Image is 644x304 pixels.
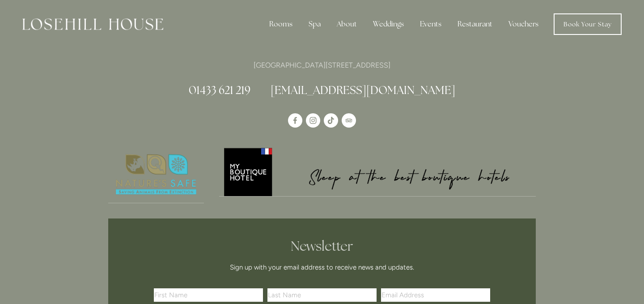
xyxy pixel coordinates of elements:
a: My Boutique Hotel - Logo [219,146,536,197]
div: Weddings [366,15,411,33]
h2: Newsletter [157,238,487,254]
a: Book Your Stay [554,13,622,35]
input: Email Address [381,288,490,302]
a: 01433 621 219 [189,83,250,97]
p: [GEOGRAPHIC_DATA][STREET_ADDRESS] [108,59,536,71]
img: My Boutique Hotel - Logo [219,146,536,196]
div: About [330,15,364,33]
div: Rooms [262,15,300,33]
input: First Name [154,288,263,302]
a: TikTok [324,113,338,128]
p: Sign up with your email address to receive news and updates. [157,262,487,273]
a: [EMAIL_ADDRESS][DOMAIN_NAME] [271,83,455,97]
div: Restaurant [450,15,500,33]
img: Nature's Safe - Logo [108,146,204,203]
div: Events [413,15,449,33]
a: TripAdvisor [342,113,356,128]
a: Losehill House Hotel & Spa [288,113,302,128]
div: Spa [301,15,328,33]
a: Instagram [306,113,320,128]
img: Losehill House [22,18,163,30]
input: Last Name [267,288,377,302]
a: Vouchers [501,15,546,33]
